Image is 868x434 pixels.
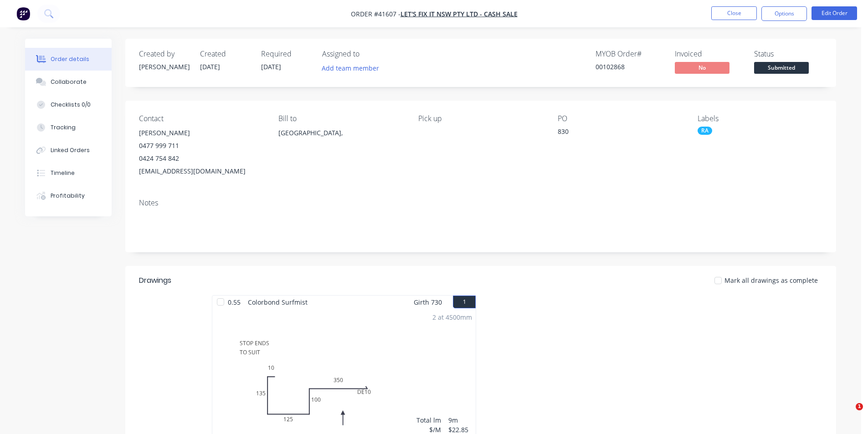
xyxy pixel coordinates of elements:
div: 0477 999 711 [139,139,264,152]
div: Drawings [139,275,171,286]
div: 0424 754 842 [139,152,264,165]
div: 9m [448,415,472,425]
div: [PERSON_NAME] [139,62,189,71]
div: [PERSON_NAME]0477 999 7110424 754 842[EMAIL_ADDRESS][DOMAIN_NAME] [139,127,264,178]
iframe: Intercom live chat [837,403,859,425]
button: Edit Order [812,6,857,20]
span: Submitted [754,62,809,73]
button: Timeline [25,162,112,184]
span: Order #41607 - [351,10,401,18]
img: Factory [16,7,30,20]
div: RA [698,127,712,135]
div: 830 [558,127,672,139]
div: 2 at 4500mm [432,312,472,322]
button: Tracking [25,116,112,139]
div: Created [200,50,250,58]
button: Profitability [25,184,112,207]
div: Created by [139,50,189,58]
span: 1 [856,403,863,410]
div: Status [754,50,822,58]
div: Linked Orders [51,146,90,154]
div: Bill to [278,114,403,123]
div: Profitability [51,192,85,200]
div: Collaborate [51,78,87,86]
div: Total lm [416,415,441,425]
div: Labels [698,114,822,123]
a: Let's Fix It NSW Pty Ltd - CASH SALE [401,10,518,18]
button: Add team member [322,62,384,74]
div: [EMAIL_ADDRESS][DOMAIN_NAME] [139,165,264,178]
div: Required [261,50,311,58]
span: [DATE] [200,62,220,71]
button: Checklists 0/0 [25,93,112,116]
button: Close [711,6,757,20]
div: Order details [51,55,89,63]
span: Colorbond Surfmist [244,296,311,309]
div: 00102868 [596,62,664,71]
div: Assigned to [322,50,413,58]
span: Girth 730 [414,296,442,309]
button: Add team member [317,62,384,74]
div: Notes [139,199,822,207]
div: MYOB Order # [596,50,664,58]
span: [DATE] [261,62,281,71]
div: Checklists 0/0 [51,101,91,109]
div: PO [558,114,683,123]
div: [GEOGRAPHIC_DATA], [278,127,403,156]
div: Invoiced [675,50,743,58]
div: [PERSON_NAME] [139,127,264,139]
button: Collaborate [25,71,112,93]
button: Order details [25,48,112,71]
div: Timeline [51,169,75,177]
div: Tracking [51,123,76,132]
button: Submitted [754,62,809,76]
div: Contact [139,114,264,123]
button: 1 [453,296,476,308]
button: Linked Orders [25,139,112,162]
div: [GEOGRAPHIC_DATA], [278,127,403,139]
span: Mark all drawings as complete [724,276,818,285]
button: Options [761,6,807,21]
div: Pick up [418,114,543,123]
span: 0.55 [224,296,244,309]
span: No [675,62,729,73]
